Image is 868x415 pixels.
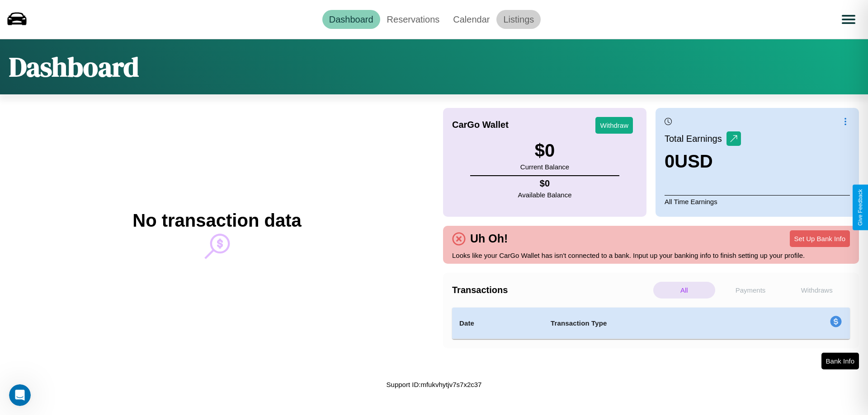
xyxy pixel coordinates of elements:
h4: Uh Oh! [466,232,512,245]
table: simple table [452,308,850,339]
h4: Date [459,318,536,329]
a: Reservations [380,10,447,29]
h2: No transaction data [132,210,301,231]
p: Available Balance [518,189,572,201]
p: Current Balance [520,161,569,173]
h3: $ 0 [520,140,569,161]
h4: CarGo Wallet [452,120,509,130]
button: Bank Info [821,353,859,369]
h4: Transactions [452,285,651,295]
p: All [653,282,715,298]
div: Give Feedback [857,189,863,226]
a: Calendar [446,10,496,29]
button: Set Up Bank Info [790,230,850,247]
p: Support ID: mfukvhytjv7s7x2c37 [387,378,482,391]
button: Withdraw [595,117,633,134]
h4: Transaction Type [551,318,756,329]
p: Total Earnings [665,131,726,147]
iframe: Intercom live chat [9,384,31,406]
button: Open menu [836,7,861,32]
p: Looks like your CarGo Wallet has isn't connected to a bank. Input up your banking info to finish ... [452,249,850,261]
h1: Dashboard [9,48,139,85]
h3: 0 USD [665,151,741,172]
a: Listings [496,10,541,29]
p: All Time Earnings [665,195,850,208]
h4: $ 0 [518,178,572,189]
p: Withdraws [786,282,848,298]
a: Dashboard [322,10,380,29]
p: Payments [720,282,782,298]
